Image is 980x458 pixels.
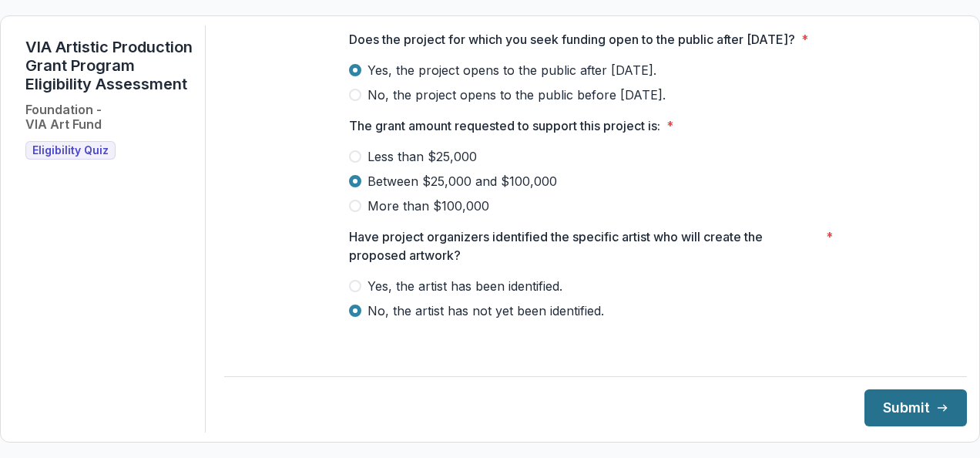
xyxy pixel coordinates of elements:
h2: Foundation - VIA Art Fund [25,103,102,132]
span: Yes, the project opens to the public after [DATE]. [367,61,656,79]
span: Less than $25,000 [367,147,477,166]
h1: VIA Artistic Production Grant Program Eligibility Assessment [25,38,193,93]
p: The grant amount requested to support this project is: [349,116,660,135]
span: Yes, the artist has been identified. [367,277,562,295]
span: No, the project opens to the public before [DATE]. [367,86,666,104]
span: Eligibility Quiz [32,144,109,157]
button: Submit [864,389,967,426]
p: Have project organizers identified the specific artist who will create the proposed artwork? [349,227,820,264]
span: No, the artist has not yet been identified. [367,301,604,320]
span: Between $25,000 and $100,000 [367,172,557,190]
p: Does the project for which you seek funding open to the public after [DATE]? [349,30,795,49]
span: More than $100,000 [367,197,489,215]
